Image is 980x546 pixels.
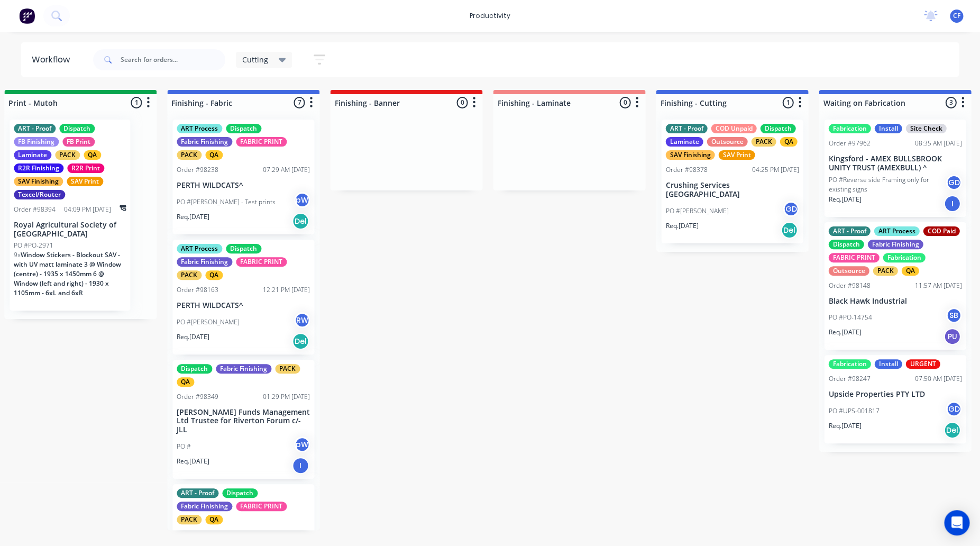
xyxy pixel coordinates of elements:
p: Req. [DATE] [177,212,209,222]
div: FABRIC PRINT [236,257,287,267]
div: DispatchFabric FinishingPACKQAOrder #9834901:29 PM [DATE][PERSON_NAME] Funds Management Ltd Trust... [172,360,314,479]
div: QA [205,150,223,160]
p: Kingsford - AMEX BULLSBROOK UNITY TRUST (AMEXBULL) ^ [828,154,961,172]
div: Dispatch [760,124,795,133]
div: Open Intercom Messenger [944,510,969,535]
div: ART ProcessDispatchFabric FinishingFABRIC PRINTPACKQAOrder #9816312:21 PM [DATE]PERTH WILDCATS^PO... [172,240,314,354]
p: Upside Properties PTY LTD [828,390,961,399]
div: 08:35 AM [DATE] [914,139,961,148]
div: ART Process [874,226,919,236]
p: Req. [DATE] [828,195,861,204]
div: FABRIC PRINT [236,137,287,147]
p: PO #UPS-001817 [828,406,879,416]
div: ART - Proof [14,124,56,133]
div: PACK [275,364,300,374]
div: PACK [177,270,202,280]
div: GD [946,175,961,190]
div: I [292,457,309,474]
div: Order #98394 [14,205,56,214]
p: Black Hawk Industrial [828,297,961,306]
p: PERTH WILDCATS^ [177,301,310,310]
div: 12:21 PM [DATE] [263,285,310,295]
div: pW [294,192,310,208]
div: GD [946,401,961,417]
div: Fabric Finishing [216,364,271,374]
div: PU [944,328,960,345]
p: PO #PO-14754 [828,313,872,322]
div: Dispatch [59,124,95,133]
span: 9 x [14,250,21,259]
div: Dispatch [226,244,261,253]
div: PACK [751,137,776,147]
div: Order #98247 [828,374,870,384]
div: Order #98378 [665,165,707,175]
div: Fabric Finishing [177,257,232,267]
p: Req. [DATE] [177,332,209,342]
div: RW [294,312,310,328]
div: Workflow [32,53,75,66]
div: URGENT [905,359,940,369]
div: Install [874,124,902,133]
span: CF [953,11,960,21]
p: Req. [DATE] [828,421,861,431]
div: Outsource [707,137,747,147]
div: 11:57 AM [DATE] [914,281,961,290]
div: QA [84,150,101,160]
div: SB [946,307,961,323]
div: PACK [177,515,202,524]
div: Site Check [905,124,946,133]
div: R2R Finishing [14,163,63,173]
div: ART Process [177,124,222,133]
div: Laminate [665,137,703,147]
div: Laminate [14,150,51,160]
div: 04:25 PM [DATE] [752,165,799,175]
div: SAV Print [718,150,755,160]
p: PO #[PERSON_NAME] [665,206,728,216]
div: Dispatch [177,364,212,374]
p: Crushing Services [GEOGRAPHIC_DATA] [665,181,799,199]
div: Order #98390 [177,530,218,539]
div: FABRIC PRINT [236,502,287,511]
div: ART - Proof [828,226,870,236]
div: FabricationInstallURGENTOrder #9824707:50 AM [DATE]Upside Properties PTY LTDPO #UPS-001817GDReq.[... [824,355,966,443]
div: I [944,195,960,212]
div: FB Finishing [14,137,59,147]
div: 01:29 PM [DATE] [263,392,310,402]
div: R2R Print [67,163,104,173]
div: ART ProcessDispatchFabric FinishingFABRIC PRINTPACKQAOrder #9823807:29 AM [DATE]PERTH WILDCATS^PO... [172,120,314,234]
p: PO #[PERSON_NAME] - Test prints [177,197,276,207]
img: Factory [19,8,35,24]
p: PO #Reverse side Framing only for existing signs [828,175,946,194]
div: GD [783,201,799,217]
p: PO # [177,442,191,451]
div: Dispatch [226,124,261,133]
p: [PERSON_NAME] Funds Management Ltd Trustee for Riverton Forum c/- JLL [177,408,310,434]
p: Req. [DATE] [828,327,861,337]
div: Order #98349 [177,392,218,402]
div: Del [944,422,960,439]
div: Fabric Finishing [867,240,923,249]
div: 04:09 PM [DATE] [64,205,111,214]
div: FABRIC PRINT [828,253,879,262]
div: COD Paid [923,226,959,236]
div: SAV Finishing [665,150,715,160]
div: SAV Finishing [14,177,63,186]
div: 04:21 PM [DATE] [263,530,310,539]
div: ART - Proof [177,488,218,498]
div: Outsource [828,266,869,276]
div: QA [780,137,797,147]
div: Install [874,359,902,369]
div: PACK [873,266,897,276]
div: Dispatch [222,488,258,498]
div: Del [292,213,309,230]
div: QA [177,377,194,387]
div: ART - ProofCOD UnpaidDispatchLaminateOutsourcePACKQASAV FinishingSAV PrintOrder #9837804:25 PM [D... [661,120,803,243]
div: Order #97962 [828,139,870,148]
div: pW [294,436,310,452]
div: Del [292,333,309,350]
div: ART - ProofART ProcessCOD PaidDispatchFabric FinishingFABRIC PRINTFabricationOutsourcePACKQAOrder... [824,222,966,350]
div: Order #98238 [177,165,218,175]
div: ART Process [177,244,222,253]
div: Fabrication [828,124,871,133]
p: PO #[PERSON_NAME] [177,317,240,327]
